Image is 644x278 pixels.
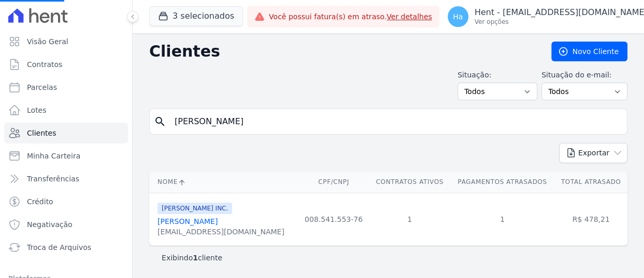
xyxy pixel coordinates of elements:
[149,6,243,26] button: 3 selecionados
[27,242,91,253] span: Troca de Arquivos
[369,193,450,245] td: 1
[541,70,627,81] label: Situação do e-mail:
[158,203,232,214] span: [PERSON_NAME] INC.
[450,171,554,193] th: Pagamentos Atrasados
[387,12,432,21] a: Ver detalhes
[4,77,128,98] a: Parcelas
[298,193,369,245] td: 008.541.553-76
[154,115,166,128] i: search
[457,70,537,81] label: Situação:
[369,171,450,193] th: Contratos Ativos
[27,219,73,230] span: Negativação
[4,31,128,52] a: Visão Geral
[4,191,128,212] a: Crédito
[551,42,627,61] a: Novo Cliente
[4,54,128,75] a: Contratos
[453,13,463,20] span: Ha
[269,11,432,22] span: Você possui fatura(s) em atraso.
[4,100,128,121] a: Lotes
[27,105,47,115] span: Lotes
[554,171,627,193] th: Total Atrasado
[162,253,222,263] p: Exibindo cliente
[149,171,298,193] th: Nome
[559,143,627,163] button: Exportar
[27,174,79,184] span: Transferências
[554,193,627,245] td: R$ 478,21
[27,151,80,161] span: Minha Carteira
[27,36,68,47] span: Visão Geral
[149,42,535,61] h2: Clientes
[27,59,62,70] span: Contratos
[450,193,554,245] td: 1
[27,196,53,207] span: Crédito
[4,145,128,166] a: Minha Carteira
[27,82,57,92] span: Parcelas
[4,214,128,235] a: Negativação
[298,171,369,193] th: CPF/CNPJ
[27,128,56,138] span: Clientes
[168,111,623,132] input: Buscar por nome, CPF ou e-mail
[158,217,218,226] a: [PERSON_NAME]
[158,227,284,237] div: [EMAIL_ADDRESS][DOMAIN_NAME]
[4,237,128,258] a: Troca de Arquivos
[4,123,128,143] a: Clientes
[4,168,128,189] a: Transferências
[193,254,198,262] b: 1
